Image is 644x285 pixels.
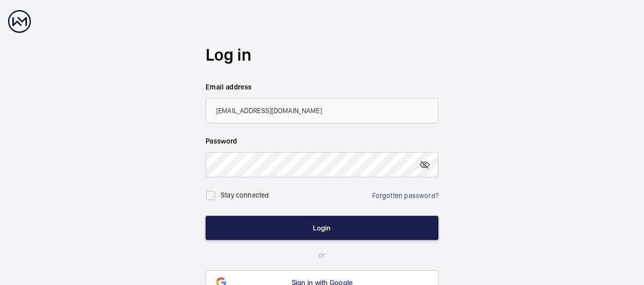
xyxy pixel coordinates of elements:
[206,250,438,260] p: or
[206,136,438,146] label: Password
[206,216,438,240] button: Login
[372,192,438,200] a: Forgotten password?
[206,43,438,67] h2: Log in
[206,82,438,92] label: Email address
[206,98,438,123] input: Your email address
[221,191,269,199] label: Stay connected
